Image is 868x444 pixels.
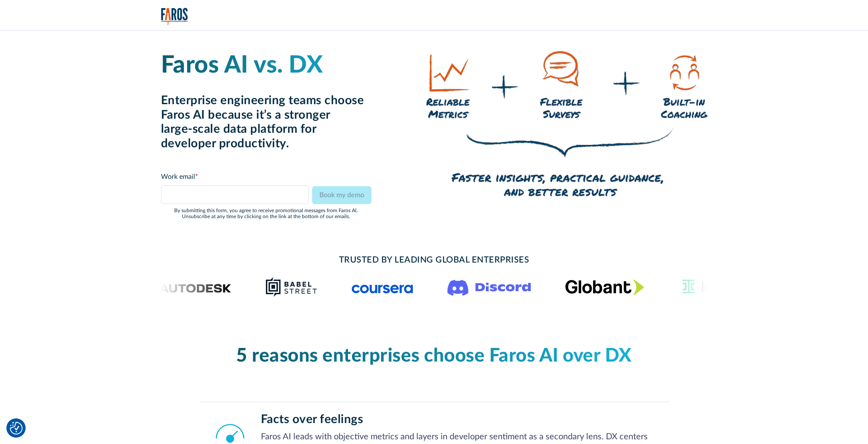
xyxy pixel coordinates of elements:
button: Cookie Settings [10,422,23,435]
img: Logo of the design software company Autodesk. [142,281,231,293]
form: Email Form [161,172,372,220]
div: Work email [161,172,309,182]
h2: TRUSTED BY LEADING GLOBAL ENTERPRISES [229,254,639,266]
img: Babel Street logo png [265,277,318,297]
h1: Faros AI vs. DX [161,51,372,80]
img: A hand drawing on a white board, detailing how Faros empowers faster insights, practical guidance... [426,51,707,200]
img: Logo of the online learning platform Coursera. [352,280,413,294]
img: Logo of the communication platform Discord. [447,278,531,296]
img: Revisit consent button [10,422,23,435]
span: 5 reasons enterprises choose Faros AI over DX [236,347,632,365]
div: By submitting this form, you agree to receive promotional messages from Faros Al. Unsubscribe at ... [161,207,372,220]
a: home [161,8,188,25]
h3: Facts over feelings [261,412,655,427]
input: Book my demo [312,186,371,204]
h2: Enterprise engineering teams choose Faros AI because it’s a stronger large-scale data platform fo... [161,93,372,151]
img: Logo of the analytics and reporting company Faros. [161,8,188,25]
img: Globant's logo [565,279,644,295]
